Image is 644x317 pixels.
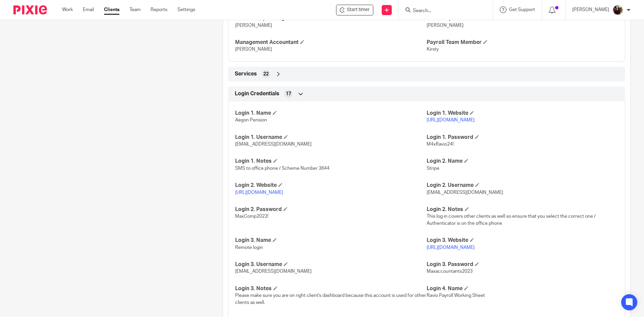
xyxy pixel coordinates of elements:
p: [PERSON_NAME] [572,6,609,13]
span: MaxComp2022! [235,214,268,219]
h4: Login 1. Notes [235,158,427,165]
span: Kirsty [427,47,439,52]
h4: Login 3. Username [235,261,427,268]
h4: Login 3. Notes [235,285,427,292]
h4: Login 2. Username [427,182,618,189]
a: [URL][DOMAIN_NAME] [235,190,283,195]
span: Aegon Pension [235,118,267,122]
span: Login Credentials [235,90,279,97]
h4: Login 1. Password [427,134,618,141]
h4: Login 4. Name [427,285,618,292]
span: Maxaccountants2023 [427,269,473,274]
h4: Login 2. Password [235,206,427,213]
span: [EMAIL_ADDRESS][DOMAIN_NAME] [427,190,503,195]
div: Ravio Technoloiges Ltd [336,5,373,15]
h4: Login 2. Name [427,158,618,165]
input: Search [412,8,473,14]
span: Get Support [509,7,535,12]
span: Services [235,70,257,77]
span: Start timer [347,6,370,13]
span: [EMAIL_ADDRESS][DOMAIN_NAME] [235,269,312,274]
h4: Login 1. Username [235,134,427,141]
span: [PERSON_NAME] [235,47,272,52]
span: [PERSON_NAME] [427,23,464,28]
span: Remote login [235,245,263,250]
a: Email [83,6,94,13]
h4: Login 1. Website [427,110,618,117]
span: 17 [286,91,291,97]
span: [EMAIL_ADDRESS][DOMAIN_NAME] [235,142,312,147]
h4: Login 2. Notes [427,206,618,213]
span: This log in covers other clients as well so ensure that you select the correct one / Authenticato... [427,214,596,225]
h4: Login 3. Name [235,237,427,244]
a: Settings [177,6,195,13]
img: MaxAcc_Sep21_ElliDeanPhoto_030.jpg [612,5,623,15]
span: SMS to office phone / Scheme Number 3644 [235,166,329,171]
img: Pixie [13,5,47,14]
span: Please make sure you are on right client's dashboard because this account is used for other clien... [235,293,426,305]
a: Work [62,6,73,13]
a: [URL][DOMAIN_NAME] [427,245,475,250]
h4: Login 3. Website [427,237,618,244]
span: 22 [263,71,269,77]
span: Stripe [427,166,439,171]
span: Ravio Payroll Working Sheet [427,293,485,298]
span: [PERSON_NAME] [235,23,272,28]
h4: Login 2. Website [235,182,427,189]
h4: Login 1. Name [235,110,427,117]
span: M4xRavio24! [427,142,453,147]
a: [URL][DOMAIN_NAME] [427,118,475,122]
h4: Management Accountant [235,39,427,46]
a: Reports [151,6,167,13]
a: Team [129,6,141,13]
h4: Login 3. Password [427,261,618,268]
h4: Payroll Team Member [427,39,618,46]
a: Clients [104,6,119,13]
